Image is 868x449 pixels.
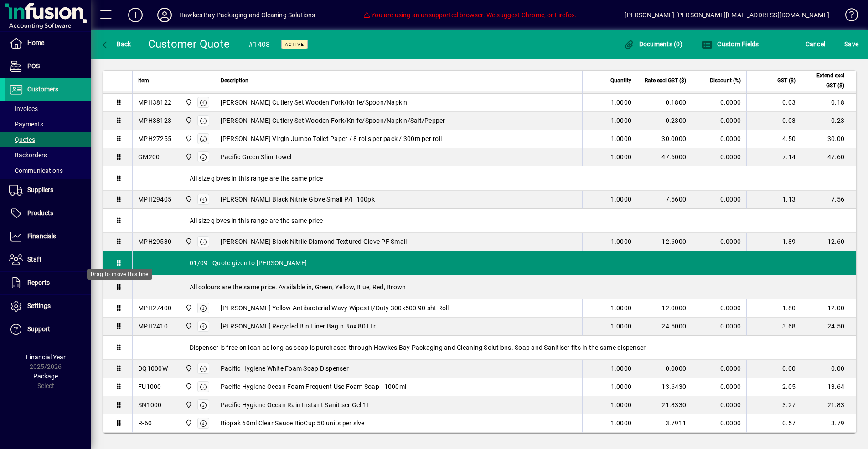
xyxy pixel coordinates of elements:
[133,209,856,232] div: All size gloves in this range are the same price
[692,360,746,378] td: 0.0000
[5,147,91,163] a: Backorders
[138,116,171,125] div: MPH38123
[801,191,856,209] td: 7.56
[801,112,856,130] td: 0.23
[5,101,91,116] a: Invoices
[183,134,193,144] span: Central
[611,237,632,246] span: 1.0000
[621,36,685,52] button: Documents (0)
[133,251,856,275] div: 01/09 - Quote given to [PERSON_NAME]
[138,382,161,391] div: FU1000
[702,40,759,48] span: Custom Fields
[692,94,746,112] td: 0.0000
[611,98,632,107] span: 1.0000
[5,202,91,225] a: Products
[692,112,746,130] td: 0.0000
[183,237,193,247] span: Central
[645,76,686,86] span: Rate excl GST ($)
[183,400,193,410] span: Central
[611,364,632,373] span: 1.0000
[138,400,162,409] div: SN1000
[221,76,248,86] span: Description
[248,37,270,52] div: #1408
[611,195,632,204] span: 1.0000
[183,152,193,162] span: Central
[611,400,632,409] span: 1.0000
[801,360,856,378] td: 0.00
[838,2,857,31] a: Knowledge Base
[27,86,58,93] span: Customers
[643,382,686,391] div: 13.6430
[9,136,35,143] span: Quotes
[9,151,47,159] span: Backorders
[98,36,134,52] button: Back
[746,360,801,378] td: 0.00
[746,191,801,209] td: 1.13
[801,130,856,148] td: 30.00
[221,322,376,331] span: [PERSON_NAME] Recycled Bin Liner Bag n Box 80 Ltr
[842,36,861,52] button: Save
[625,8,829,22] div: [PERSON_NAME] [PERSON_NAME][EMAIL_ADDRESS][DOMAIN_NAME]
[27,62,40,70] span: POS
[692,396,746,414] td: 0.0000
[777,76,796,86] span: GST ($)
[5,225,91,248] a: Financials
[150,7,179,23] button: Profile
[27,256,41,263] span: Staff
[27,232,56,240] span: Financials
[643,195,686,204] div: 7.5600
[801,378,856,396] td: 13.64
[221,400,371,409] span: Pacific Hygiene Ocean Rain Instant Sanitiser Gel 1L
[221,152,292,161] span: Pacific Green Slim Towel
[27,186,53,193] span: Suppliers
[5,318,91,341] a: Support
[138,364,168,373] div: DQ1000W
[643,303,686,313] div: 12.0000
[611,134,632,143] span: 1.0000
[623,40,682,48] span: Documents (0)
[5,32,91,55] a: Home
[5,55,91,78] a: POS
[746,318,801,336] td: 3.68
[801,318,856,336] td: 24.50
[221,134,442,143] span: [PERSON_NAME] Virgin Jumbo Toilet Paper / 8 rolls per pack / 300m per roll
[27,279,50,286] span: Reports
[643,134,686,143] div: 30.0000
[33,373,58,380] span: Package
[138,134,171,143] div: MPH27255
[692,414,746,433] td: 0.0000
[183,194,193,204] span: Central
[183,303,193,313] span: Central
[26,353,66,361] span: Financial Year
[611,303,632,313] span: 1.0000
[183,382,193,392] span: Central
[746,396,801,414] td: 3.27
[5,272,91,294] a: Reports
[801,94,856,112] td: 0.18
[183,321,193,331] span: Central
[692,130,746,148] td: 0.0000
[801,299,856,318] td: 12.00
[692,299,746,318] td: 0.0000
[27,302,51,309] span: Settings
[148,37,230,51] div: Customer Quote
[611,322,632,331] span: 1.0000
[179,8,315,22] div: Hawkes Bay Packaging and Cleaning Solutions
[692,148,746,166] td: 0.0000
[5,179,91,202] a: Suppliers
[9,121,43,128] span: Payments
[138,303,171,313] div: MPH27400
[746,112,801,130] td: 0.03
[699,36,761,52] button: Custom Fields
[806,37,826,51] span: Cancel
[221,237,407,246] span: [PERSON_NAME] Black Nitrile Diamond Textured Glove PF Small
[5,163,91,178] a: Communications
[183,363,193,373] span: Central
[710,76,741,86] span: Discount (%)
[611,116,632,125] span: 1.0000
[5,295,91,318] a: Settings
[183,116,193,126] span: Central
[746,148,801,166] td: 7.14
[121,7,150,23] button: Add
[844,37,858,51] span: ave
